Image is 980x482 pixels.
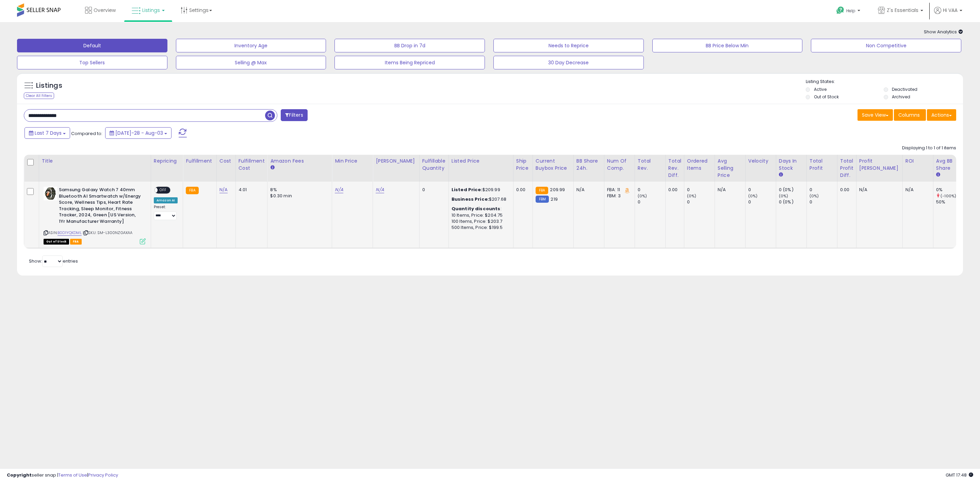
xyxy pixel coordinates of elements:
button: Selling @ Max [176,56,326,69]
a: B0D1YQKDML [58,230,82,236]
button: Actions [927,109,956,121]
span: Last 7 Days [35,130,62,136]
small: (0%) [638,193,647,199]
a: Help [831,1,867,22]
div: Fulfillment Cost [239,157,265,172]
span: Compared to: [71,130,102,137]
button: BB Drop in 7d [334,39,485,52]
div: 0.00 [840,187,851,193]
div: 0.00 [668,187,679,193]
div: Clear All Filters [24,93,54,99]
span: Show Analytics [924,29,963,35]
a: N/A [335,186,343,193]
div: BB Share 24h. [576,157,601,172]
span: [DATE]-28 - Aug-03 [115,130,163,136]
div: Total Rev. [638,157,663,172]
div: 0 [638,199,665,205]
a: N/A [376,186,384,193]
div: 0 [638,187,665,193]
h5: Listings [36,81,62,90]
div: Amazon AI [154,197,178,203]
small: FBM [536,196,549,203]
div: FBA: 11 [607,187,630,193]
a: N/A [219,186,228,193]
button: 30 Day Decrease [493,56,644,69]
div: Repricing [154,157,180,165]
div: 50% [936,199,964,205]
small: (0%) [779,193,788,199]
button: BB Price Below Min [652,39,803,52]
small: (-100%) [941,193,956,199]
div: 100 Items, Price: $203.7 [452,218,508,225]
div: Fulfillment [186,157,213,165]
span: Show: entries [29,258,78,264]
button: Needs to Reprice [493,39,644,52]
div: N/A [576,187,599,193]
span: FBA [70,239,82,245]
small: Days In Stock. [779,172,783,178]
div: N/A [859,187,897,193]
div: 0 [810,199,837,205]
div: $207.68 [452,196,508,202]
div: Total Rev. Diff. [668,157,681,179]
span: Hi VAA [943,7,958,14]
small: (0%) [687,193,697,199]
div: 0 [687,187,715,193]
div: Total Profit [810,157,834,172]
button: Default [17,39,167,52]
div: 0.00 [516,187,527,193]
button: Top Sellers [17,56,167,69]
div: Amazon Fees [270,157,329,165]
button: Save View [857,109,893,121]
button: Items Being Repriced [334,56,485,69]
b: Business Price: [452,196,489,202]
button: Non Competitive [811,39,961,52]
div: 10 Items, Price: $204.75 [452,212,508,218]
img: 41ew4GQ5kML._SL40_.jpg [44,187,57,200]
div: : [452,206,508,212]
i: Get Help [836,6,845,15]
p: Listing States: [806,79,963,85]
div: 0 [687,199,715,205]
div: Current Buybox Price [536,157,571,172]
span: 219 [551,196,557,202]
span: Columns [898,112,920,118]
div: 0 [748,187,776,193]
b: Listed Price: [452,186,483,193]
div: Avg BB Share [936,157,961,172]
label: Archived [892,94,910,100]
small: Amazon Fees. [270,165,274,171]
label: Active [814,86,827,92]
label: Out of Stock [814,94,839,100]
div: 0 [748,199,776,205]
div: Avg Selling Price [718,157,742,179]
div: 8% [270,187,327,193]
div: Velocity [748,157,773,165]
b: Samsung Galaxy Watch 7 40mm Bluetooth AI Smartwatch w/Energy Score, Wellness Tips, Heart Rate Tra... [59,187,142,226]
span: All listings that are currently out of stock and unavailable for purchase on Amazon [44,239,69,245]
b: Quantity discounts [452,205,501,212]
div: Min Price [335,157,370,165]
div: Ship Price [516,157,530,172]
span: Help [846,8,855,14]
span: OFF [158,187,168,193]
button: [DATE]-28 - Aug-03 [105,127,171,139]
div: Days In Stock [779,157,804,172]
small: (0%) [810,193,819,199]
div: 4.01 [239,187,262,193]
div: Listed Price [452,157,510,165]
div: N/A [905,187,928,193]
small: FBA [536,187,548,194]
div: Num of Comp. [607,157,632,172]
div: Fulfillable Quantity [422,157,446,172]
label: Deactivated [892,86,917,92]
div: Title [42,157,148,165]
a: Hi VAA [934,7,962,22]
div: Ordered Items [687,157,712,172]
div: [PERSON_NAME] [376,157,416,165]
span: Overview [94,7,116,14]
button: Filters [281,109,307,121]
div: Profit [PERSON_NAME] [859,157,900,172]
div: 0 (0%) [779,199,806,205]
button: Columns [894,109,926,121]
